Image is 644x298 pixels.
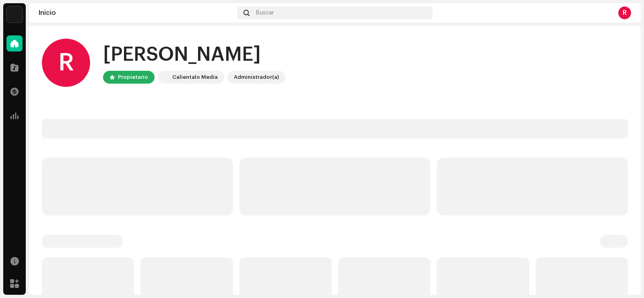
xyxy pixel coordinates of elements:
[118,72,148,82] div: Propietario
[172,72,218,82] div: Calientalo Media
[256,10,274,16] span: Buscar
[6,6,23,23] img: 4d5a508c-c80f-4d99-b7fb-82554657661d
[159,72,169,82] img: 4d5a508c-c80f-4d99-b7fb-82554657661d
[234,72,279,82] div: Administrador(a)
[618,6,631,19] div: R
[103,42,285,68] div: [PERSON_NAME]
[39,10,234,16] div: Inicio
[42,39,90,87] div: R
